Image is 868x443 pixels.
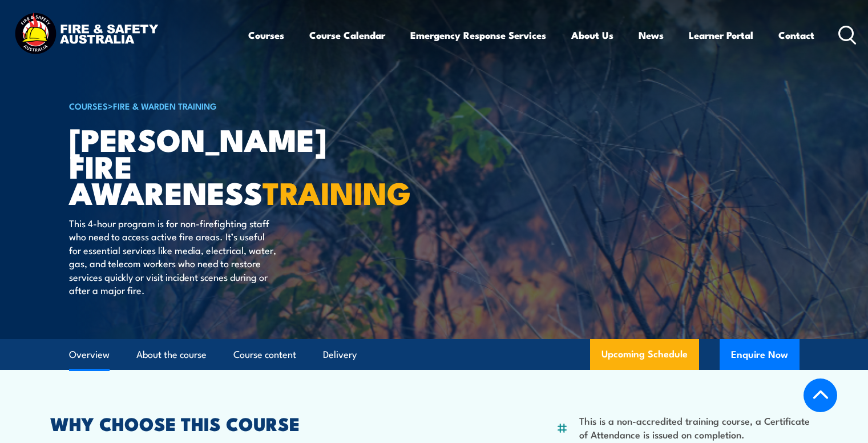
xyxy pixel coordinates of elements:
p: This 4-hour program is for non-firefighting staff who need to access active fire areas. It’s usef... [69,216,277,296]
a: COURSES [69,99,108,112]
a: News [639,20,664,50]
a: Emergency Response Services [410,20,546,50]
li: This is a non-accredited training course, a Certificate of Attendance is issued on completion. [579,414,818,441]
a: Delivery [323,340,357,370]
h2: WHY CHOOSE THIS COURSE [50,415,383,431]
a: Course content [233,340,296,370]
h1: [PERSON_NAME] Fire Awareness [69,126,351,206]
a: Overview [69,340,110,370]
a: Learner Portal [689,20,753,50]
a: About Us [571,20,613,50]
strong: TRAINING [263,168,411,215]
a: Course Calendar [309,20,385,50]
h6: > [69,99,351,112]
a: Upcoming Schedule [590,339,699,370]
a: Courses [248,20,284,50]
button: Enquire Now [720,339,800,370]
a: Fire & Warden Training [113,99,217,112]
a: Contact [778,20,814,50]
a: About the course [136,340,207,370]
